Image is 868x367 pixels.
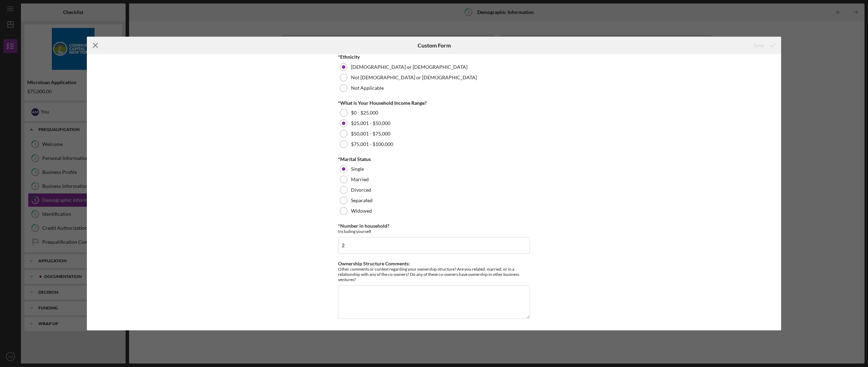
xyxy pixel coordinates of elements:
div: Including yourself [338,229,530,234]
label: Ownership Structure Comments: [338,260,410,266]
label: $75,001 - $100,000 [351,141,393,147]
button: Save [747,38,781,52]
label: Separated [351,198,373,203]
label: Divorced [351,187,371,193]
div: *What is Your Household Income Range? [338,100,530,106]
div: *Ethnicity [338,54,530,60]
label: *Number in household? [338,223,389,229]
div: Other comments or context regarding your ownership structure? Are you related, married, or in a r... [338,266,530,282]
label: Married [351,177,369,182]
label: Not [DEMOGRAPHIC_DATA] or [DEMOGRAPHIC_DATA] [351,75,477,80]
label: $0 - $25,000 [351,110,378,116]
div: *Marital Status [338,156,530,162]
label: [DEMOGRAPHIC_DATA] or [DEMOGRAPHIC_DATA] [351,64,467,70]
label: Single [351,166,364,172]
h6: Custom Form [418,42,451,49]
div: Save [754,38,764,52]
label: $50,001 - $75,000 [351,131,390,137]
label: $25,001 - $50,000 [351,120,390,126]
label: Not Applicable [351,85,384,91]
label: Widowed [351,208,372,214]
